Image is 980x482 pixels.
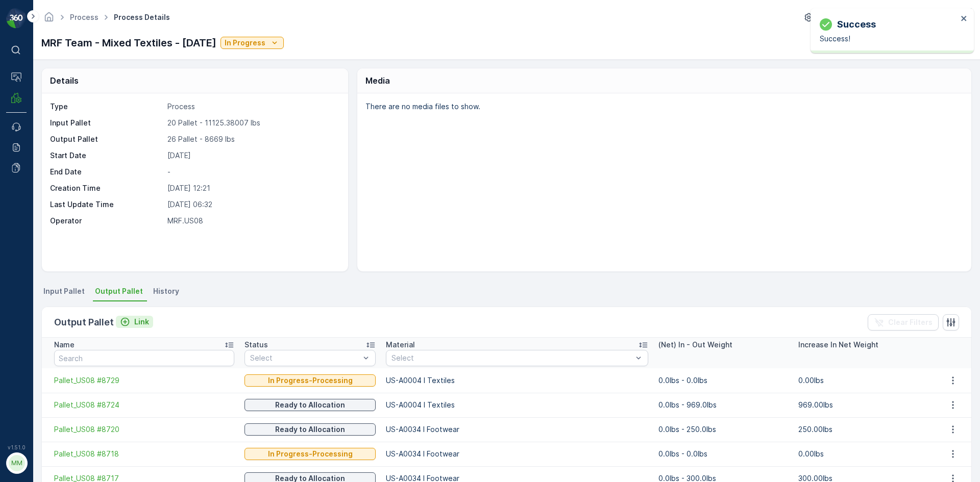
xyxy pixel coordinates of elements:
[391,353,632,363] p: Select
[386,400,648,410] p: US-A0004 I Textiles
[50,216,163,226] p: Operator
[50,74,79,87] p: Details
[250,353,360,363] p: Select
[167,216,337,226] p: MRF.US08
[167,199,337,210] p: [DATE] 06:32
[386,424,648,435] p: US-A0034 I Footwear
[6,444,27,450] span: v 1.51.0
[153,286,179,296] span: History
[268,375,353,386] p: In Progress-Processing
[41,35,216,50] p: MRF Team - Mixed Textiles - [DATE]
[9,455,25,471] div: MM
[134,317,149,327] p: Link
[275,424,345,435] p: Ready to Allocation
[658,400,788,410] p: 0.0lbs - 969.0lbs
[167,150,337,161] p: [DATE]
[244,399,376,411] button: Ready to Allocation
[658,424,788,435] p: 0.0lbs - 250.0lbs
[50,134,163,144] p: Output Pallet
[43,15,55,24] a: Homepage
[798,375,928,386] p: 0.00lbs
[365,102,961,112] p: There are no media files to show.
[268,449,353,459] p: In Progress-Processing
[167,167,337,177] p: -
[54,449,234,459] a: Pallet_US08 #8718
[220,37,284,49] button: In Progress
[54,315,114,329] p: Output Pallet
[798,449,928,459] p: 0.00lbs
[658,340,732,350] p: (Net) In - Out Weight
[798,400,928,410] p: 969.00lbs
[54,340,75,350] p: Name
[961,14,968,24] button: close
[820,34,958,44] p: Success!
[386,449,648,459] p: US-A0034 I Footwear
[275,400,345,410] p: Ready to Allocation
[837,17,876,32] p: Success
[365,74,390,87] p: Media
[54,400,234,410] a: Pallet_US08 #8724
[50,167,163,177] p: End Date
[50,199,163,210] p: Last Update Time
[50,118,163,128] p: Input Pallet
[658,375,788,386] p: 0.0lbs - 0.0lbs
[868,314,939,331] button: Clear Filters
[6,8,27,29] img: logo
[225,38,265,48] p: In Progress
[50,183,163,193] p: Creation Time
[798,340,878,350] p: Increase In Net Weight
[70,13,99,21] a: Process
[658,449,788,459] p: 0.0lbs - 0.0lbs
[54,350,234,366] input: Search
[6,452,27,474] button: MM
[54,424,234,435] a: Pallet_US08 #8720
[112,12,172,22] span: Process Details
[50,150,163,161] p: Start Date
[244,340,268,350] p: Status
[167,118,337,128] p: 20 Pallet - 11125.38007 lbs
[888,317,933,327] p: Clear Filters
[95,286,143,296] span: Output Pallet
[244,448,376,460] button: In Progress-Processing
[167,183,337,193] p: [DATE] 12:21
[798,424,928,435] p: 250.00lbs
[244,374,376,387] button: In Progress-Processing
[167,134,337,144] p: 26 Pallet - 8669 lbs
[43,286,85,296] span: Input Pallet
[244,423,376,436] button: Ready to Allocation
[386,375,648,386] p: US-A0004 I Textiles
[116,316,153,328] button: Link
[50,102,163,112] p: Type
[54,375,234,386] a: Pallet_US08 #8729
[167,102,337,112] p: Process
[386,340,415,350] p: Material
